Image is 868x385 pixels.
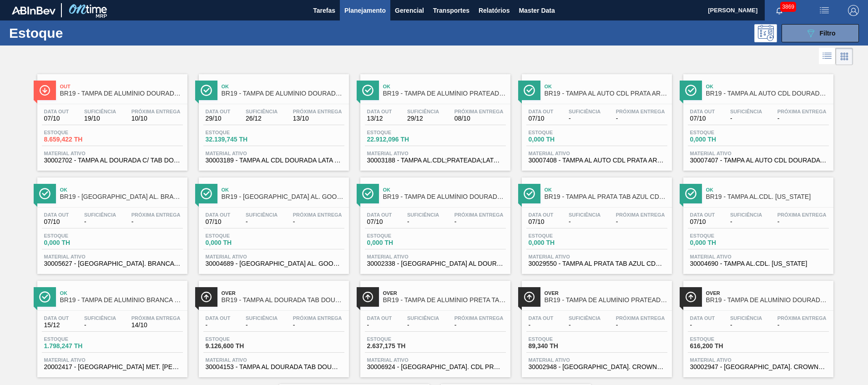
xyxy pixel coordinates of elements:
span: Estoque [206,336,269,342]
span: Over [222,290,344,296]
span: - [84,218,116,225]
span: Data out [367,212,392,218]
span: BR19 - TAMPA DE ALUMÍNIO BRANCA TAB AZUL [60,297,183,304]
span: Suficiência [730,109,762,114]
span: - [616,322,665,329]
span: - [569,115,601,122]
span: 22.912,096 TH [367,136,431,143]
span: Suficiência [407,315,439,321]
a: ÍconeOkBR19 - TAMPA DE ALUMÍNIO DOURADA BALL CDLData out29/10Suficiência26/12Próxima Entrega13/10... [192,67,353,171]
span: Próxima Entrega [777,315,827,321]
img: Ícone [524,85,535,96]
span: - [246,218,278,225]
span: 08/10 [454,115,504,122]
img: userActions [819,5,830,16]
span: Estoque [206,233,269,238]
span: BR19 - TAMPA AL. GOOSE TAB PRETA GANSO [222,193,344,200]
a: ÍconeOkBR19 - TAMPA DE ALUMÍNIO DOURADA TAB DOURADO CROWNData out07/10Suficiência-Próxima Entrega... [353,171,515,274]
span: - [454,322,504,329]
span: Estoque [690,233,754,238]
span: - [730,218,762,225]
span: Suficiência [569,109,601,114]
img: Ícone [362,188,373,199]
span: Suficiência [84,109,116,114]
span: Data out [206,212,231,218]
span: Suficiência [730,212,762,218]
span: Material ativo [206,151,342,156]
span: Ok [383,187,506,192]
span: BR19 - TAMPA AL DOURADA TAB DOURADA CANPACK CDL [222,297,344,304]
span: Data out [44,212,69,218]
span: Suficiência [84,212,116,218]
img: Ícone [39,188,50,199]
span: BR19 - TAMPA AL PRATA TAB AZUL CDL AUTO [545,193,667,200]
span: 26/12 [246,115,278,122]
span: Estoque [367,233,431,238]
span: Material ativo [529,357,665,363]
img: Ícone [685,85,696,96]
span: 30002702 - TAMPA AL DOURADA C/ TAB DOURADO [44,157,181,164]
span: 15/12 [44,322,69,329]
span: Ok [60,187,183,192]
span: Over [706,290,829,296]
span: BR19 - TAMPA DE ALUMÍNIO PRETA TAB PRETO [383,297,506,304]
img: Ícone [201,188,212,199]
a: ÍconeOkBR19 - [GEOGRAPHIC_DATA] AL. BRANCA TAB AZUL B64Data out07/10Suficiência-Próxima Entrega-E... [30,171,192,274]
img: TNhmsLtSVTkK8tSr43FrP2fwEKptu5GPRR3wAAAABJRU5ErkJggg== [12,6,56,15]
span: - [529,322,554,329]
span: - [246,322,278,329]
span: 07/10 [690,115,715,122]
span: Suficiência [569,212,601,218]
span: 0,000 TH [367,239,431,246]
span: Ok [706,84,829,89]
span: BR19 - TAMPA DE ALUMÍNIO DOURADA BALL CDL [222,90,344,97]
span: Data out [44,315,69,321]
span: 13/10 [293,115,342,122]
span: BR19 - TAMPA AL AUTO CDL PRATA ARDAGH [545,90,667,97]
span: Ok [60,290,183,296]
span: 0,000 TH [690,239,754,246]
a: ÍconeOkBR19 - TAMPA AL AUTO CDL PRATA ARDAGHData out07/10Suficiência-Próxima Entrega-Estoque0,000... [515,67,676,171]
span: Planejamento [344,5,386,16]
span: Estoque [44,233,108,238]
span: Material ativo [529,151,665,156]
span: 07/10 [529,115,554,122]
a: ÍconeOkBR19 - TAMPA AL.CDL. [US_STATE]Data out07/10Suficiência-Próxima Entrega-Estoque0,000 THMat... [676,171,838,274]
img: Ícone [685,291,696,303]
span: 1.798,247 TH [44,343,108,350]
span: Próxima Entrega [293,212,342,218]
h1: Estoque [9,28,145,38]
span: Estoque [367,336,431,342]
span: 30003188 - TAMPA AL.CDL;PRATEADA;LATA-AUTOMATICA; [367,157,504,164]
span: Data out [206,109,231,114]
span: 616,200 TH [690,343,754,350]
img: Ícone [524,188,535,199]
span: Estoque [529,233,592,238]
span: Data out [367,315,392,321]
a: ÍconeOkBR19 - [GEOGRAPHIC_DATA] AL. GOOSE TAB PRETA GANSOData out07/10Suficiência-Próxima Entrega... [192,171,353,274]
span: BR19 - TAMPA AL. BRANCA TAB AZUL B64 [60,193,183,200]
span: 20002417 - TAMPA MET. BRANCA ANEL AZUL CX600 [44,364,181,370]
span: Tarefas [313,5,335,16]
span: 2.637,175 TH [367,343,431,350]
span: Data out [690,109,715,114]
span: Próxima Entrega [777,212,827,218]
span: BR19 - TAMPA DE ALUMÍNIO DOURADA TAB DOURADO [60,90,183,97]
a: ÍconeOutBR19 - TAMPA DE ALUMÍNIO DOURADA TAB DOURADOData out07/10Suficiência19/10Próxima Entrega1... [30,67,192,171]
span: Filtro [820,30,836,37]
span: 07/10 [367,218,392,225]
span: 30007408 - TAMPA AL AUTO CDL PRATA ARDAGH [529,157,665,164]
span: Master Data [519,5,555,16]
span: Próxima Entrega [454,109,504,114]
span: Data out [44,109,69,114]
span: Estoque [44,130,108,135]
span: Estoque [44,336,108,342]
span: 30005627 - TAMPA AL. BRANCA TAB AZUL B64 AUTO [44,260,181,267]
span: Out [60,84,183,89]
img: Ícone [201,85,212,96]
span: Material ativo [44,254,181,259]
span: 30004689 - TAMPA AL. GOOSE TAB PRETA GANSO [206,260,342,267]
span: 30003189 - TAMPA AL CDL DOURADA LATA AUTOMATICA [206,157,342,164]
span: Suficiência [730,315,762,321]
a: ÍconeOverBR19 - TAMPA AL DOURADA TAB DOURADA CANPACK CDLData out-Suficiência-Próxima Entrega-Esto... [192,274,353,377]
